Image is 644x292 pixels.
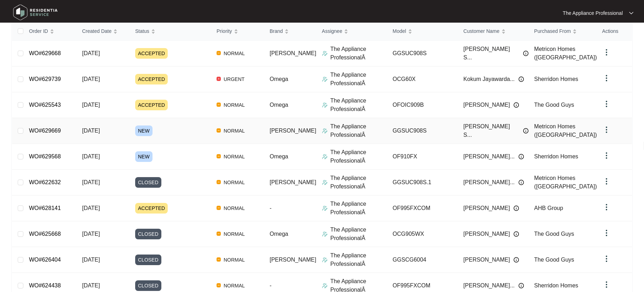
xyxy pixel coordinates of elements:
[464,122,519,139] span: [PERSON_NAME] S...
[458,22,529,41] th: Customer Name
[387,195,458,221] td: OF995FXCOM
[513,231,519,237] img: Info icon
[221,127,248,135] span: NORMAL
[387,66,458,92] td: OCG60X
[464,45,519,62] span: [PERSON_NAME] S...
[330,71,387,88] p: The Appliance ProfessionalÂ
[602,100,611,108] img: dropdown arrow
[534,153,579,159] span: Sherridon Homes
[135,74,168,84] span: ACCEPTED
[602,177,611,186] img: dropdown arrow
[135,255,161,265] span: CLOSED
[82,102,100,108] span: [DATE]
[322,102,328,108] img: Assigner Icon
[217,27,232,35] span: Priority
[221,101,248,109] span: NORMAL
[221,256,248,264] span: NORMAL
[82,76,100,82] span: [DATE]
[464,178,515,187] span: [PERSON_NAME]...
[513,102,519,108] img: Info icon
[221,204,248,212] span: NORMAL
[82,231,100,237] span: [DATE]
[217,232,221,236] img: Vercel Logo
[322,154,328,159] img: Assigner Icon
[518,283,524,288] img: Info icon
[217,257,221,262] img: Vercel Logo
[602,229,611,237] img: dropdown arrow
[82,257,100,263] span: [DATE]
[534,282,579,288] span: Sherridon Homes
[534,27,571,35] span: Purchased From
[464,27,500,35] span: Customer Name
[135,280,161,291] span: CLOSED
[322,231,328,237] img: Assigner Icon
[387,247,458,273] td: GGSCG6004
[135,229,161,239] span: CLOSED
[534,102,574,108] span: The Good Guys
[534,205,563,211] span: AHB Group
[76,22,130,41] th: Created Date
[29,128,61,134] a: WO#629669
[270,76,288,82] span: Omega
[221,152,248,161] span: NORMAL
[330,251,387,268] p: The Appliance ProfessionalÂ
[221,178,248,187] span: NORMAL
[270,128,316,134] span: [PERSON_NAME]
[82,205,100,211] span: [DATE]
[330,97,387,113] p: The Appliance ProfessionalÂ
[29,153,61,159] a: WO#629568
[464,281,515,290] span: [PERSON_NAME]...
[270,179,316,185] span: [PERSON_NAME]
[221,230,248,238] span: NORMAL
[330,122,387,139] p: The Appliance ProfessionalÂ
[29,205,61,211] a: WO#628141
[387,170,458,195] td: GGSUC908S.1
[322,283,328,288] img: Assigner Icon
[322,257,328,263] img: Assigner Icon
[135,27,149,35] span: Status
[29,50,61,56] a: WO#629668
[464,256,510,264] span: [PERSON_NAME]
[518,76,524,82] img: Info icon
[135,203,168,214] span: ACCEPTED
[217,180,221,184] img: Vercel Logo
[602,125,611,134] img: dropdown arrow
[602,74,611,82] img: dropdown arrow
[135,48,168,59] span: ACCEPTED
[23,22,76,41] th: Order ID
[322,128,328,134] img: Assigner Icon
[534,123,597,138] span: Metricon Homes ([GEOGRAPHIC_DATA])
[513,257,519,263] img: Info icon
[270,50,316,56] span: [PERSON_NAME]
[264,22,316,41] th: Brand
[217,283,221,287] img: Vercel Logo
[393,27,406,35] span: Model
[387,221,458,247] td: OCG905WX
[29,76,61,82] a: WO#629739
[330,174,387,191] p: The Appliance ProfessionalÂ
[82,179,100,185] span: [DATE]
[629,11,633,15] img: dropdown arrow
[217,128,221,133] img: Vercel Logo
[322,27,343,35] span: Assignee
[316,22,387,41] th: Assignee
[29,27,48,35] span: Order ID
[330,200,387,217] p: The Appliance ProfessionalÂ
[211,22,264,41] th: Priority
[270,205,271,211] span: -
[464,75,515,83] span: Kokum Jayawarda...
[597,22,632,41] th: Actions
[330,226,387,243] p: The Appliance ProfessionalÂ
[518,154,524,159] img: Info icon
[518,180,524,185] img: Info icon
[464,101,510,109] span: [PERSON_NAME]
[534,257,574,263] span: The Good Guys
[29,179,61,185] a: WO#622632
[602,48,611,57] img: dropdown arrow
[513,205,519,211] img: Info icon
[135,151,153,162] span: NEW
[270,231,288,237] span: Omega
[135,177,161,188] span: CLOSED
[82,27,111,35] span: Created Date
[29,282,61,288] a: WO#624438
